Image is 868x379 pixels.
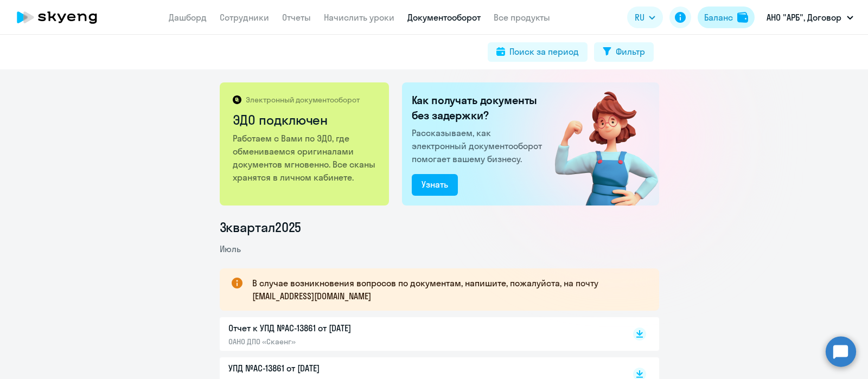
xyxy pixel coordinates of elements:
p: Отчет к УПД №AC-13861 от [DATE] [228,322,456,335]
a: Отчет к УПД №AC-13861 от [DATE]ОАНО ДПО «Скаенг» [228,322,610,346]
button: Балансbalance [698,7,755,28]
img: balance [737,12,748,23]
p: Работаем с Вами по ЭДО, где обмениваемся оригиналами документов мгновенно. Все сканы хранятся в л... [233,132,378,184]
a: Сотрудники [220,12,269,23]
p: В случае возникновения вопросов по документам, напишите, пожалуйста, на почту [EMAIL_ADDRESS][DOM... [252,277,640,303]
p: Рассказываем, как электронный документооборот помогает вашему бизнесу. [412,126,546,165]
p: Электронный документооборот [246,95,360,105]
span: Июль [220,243,241,254]
button: Узнать [412,174,458,196]
a: Отчеты [282,12,311,23]
button: Фильтр [594,42,654,62]
a: Все продукты [494,12,550,23]
h2: Как получать документы без задержки? [412,93,546,123]
button: АНО "АРБ", Договор [761,4,859,30]
p: АНО "АРБ", Договор [767,11,841,24]
button: RU [627,7,663,28]
div: Баланс [704,11,733,24]
h2: ЭДО подключен [233,111,378,129]
a: Дашборд [169,12,207,23]
p: ОАНО ДПО «Скаенг» [228,337,456,346]
div: Узнать [422,178,448,191]
button: Поиск за период [488,42,588,62]
span: RU [635,11,644,24]
div: Поиск за период [509,45,579,58]
li: 3 квартал 2025 [220,219,659,236]
a: Документооборот [407,12,481,23]
p: УПД №AC-13861 от [DATE] [228,362,456,375]
a: Начислить уроки [324,12,394,23]
img: connected [537,82,659,205]
div: Фильтр [616,45,645,58]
